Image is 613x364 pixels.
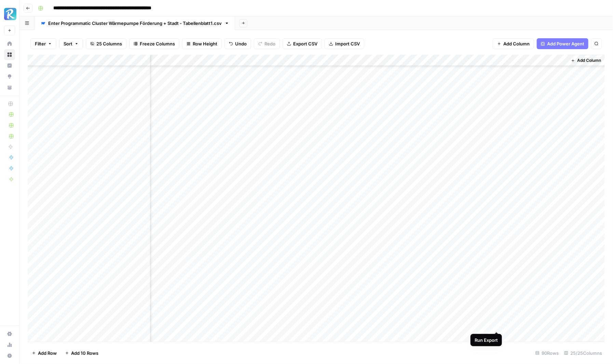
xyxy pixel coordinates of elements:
a: Insights [4,60,15,71]
div: 90 Rows [533,348,561,359]
span: Import CSV [335,40,360,47]
button: Redo [254,38,280,49]
button: Add Column [568,56,604,65]
span: Redo [264,40,275,47]
button: Help + Support [4,350,15,361]
button: Sort [59,38,83,49]
button: Freeze Columns [129,38,179,49]
span: Export CSV [293,40,317,47]
button: Filter [30,38,56,49]
button: Workspace: Radyant [4,5,15,23]
a: Opportunities [4,71,15,82]
button: Undo [224,38,251,49]
img: Radyant Logo [4,8,16,20]
div: Enter Programmatic Cluster Wärmepumpe Förderung + Stadt - Tabellenblatt1.csv [48,20,222,27]
span: 25 Columns [96,40,122,47]
button: 25 Columns [86,38,126,49]
span: Add 10 Rows [71,350,98,356]
span: Add Power Agent [547,40,584,47]
button: Add Power Agent [537,38,588,49]
span: Add Column [577,57,601,64]
a: Home [4,38,15,49]
div: Run Export [475,337,498,344]
button: Add Row [28,348,61,359]
a: Settings [4,328,15,339]
a: Enter Programmatic Cluster Wärmepumpe Förderung + Stadt - Tabellenblatt1.csv [35,16,235,30]
span: Row Height [193,40,217,47]
span: Undo [235,40,247,47]
button: Import CSV [325,38,364,49]
a: Usage [4,339,15,350]
span: Freeze Columns [140,40,175,47]
a: Your Data [4,82,15,93]
span: Add Column [503,40,530,47]
span: Add Row [38,350,57,356]
span: Sort [64,40,72,47]
button: Export CSV [283,38,322,49]
span: Filter [35,40,46,47]
button: Add Column [493,38,534,49]
button: Add 10 Rows [61,348,103,359]
a: Browse [4,49,15,60]
button: Row Height [182,38,222,49]
div: 25/25 Columns [561,348,605,359]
